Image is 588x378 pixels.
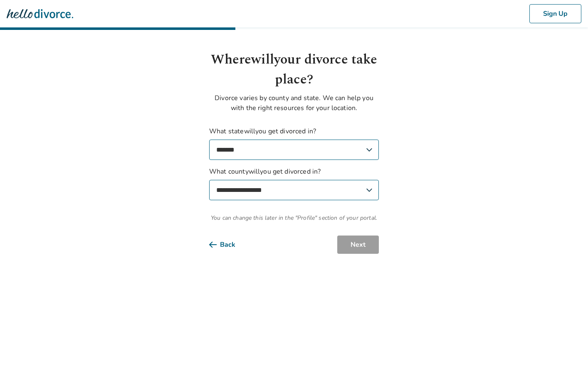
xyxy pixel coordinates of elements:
select: What statewillyou get divorced in? [209,140,379,160]
p: Divorce varies by county and state. We can help you with the right resources for your location. [209,93,379,113]
label: What state will you get divorced in? [209,126,379,160]
iframe: Chat Widget [546,338,588,378]
img: Hello Divorce Logo [7,5,73,22]
button: Back [209,236,249,254]
span: You can change this later in the "Profile" section of your portal. [209,214,379,222]
div: Widget de chat [546,338,588,378]
button: Next [337,236,379,254]
select: What countywillyou get divorced in? [209,180,379,200]
h1: Where will your divorce take place? [209,50,379,90]
button: Sign Up [529,4,581,23]
label: What county will you get divorced in? [209,167,379,200]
